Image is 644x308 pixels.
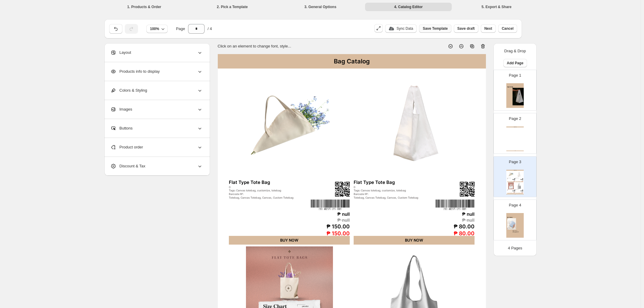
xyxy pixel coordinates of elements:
span: Products info to display [110,69,160,75]
div: Page 4cover page [493,200,537,240]
p: Page 3 [509,159,521,165]
img: qrcode [522,178,523,179]
img: barcode [520,191,523,191]
img: qrcode [514,178,515,179]
div: ₱ null [310,218,350,223]
div: Page 1cover page [493,70,537,111]
div: ₱ null [512,191,515,192]
img: qrcode [514,190,515,191]
div: Flat Type Tote Bag [515,178,522,178]
p: Page 4 [509,202,521,208]
img: barcode [435,199,475,210]
img: cover page [506,83,524,108]
img: update_icon [389,27,394,30]
img: qrcode [522,190,523,191]
button: Add Page [503,59,527,67]
div: Tags: Canvas totebag, customize, totebag [229,189,310,192]
button: Next [481,24,496,33]
span: Save Template [423,26,448,31]
button: Save Template [419,24,451,33]
div: Barcode №: [229,193,310,196]
p: Page 2 [509,116,521,122]
img: primaryImage [507,171,515,178]
img: primaryImage [354,70,475,179]
div: ₱ null [435,212,475,217]
span: Next [484,26,492,31]
div: ₱ 150.00 [520,193,523,193]
div: Bag Catalog [218,54,486,69]
div: ₱ 80.00 [435,230,475,236]
div: BUY NOW [515,181,523,182]
div: Page 2Bag CatalogBag Catalog | Page undefined [493,113,537,154]
button: Save draft [454,24,478,33]
p: Page 1 [509,72,521,78]
p: Click on an element to change font, style... [218,43,291,49]
img: primaryImage [507,182,515,190]
img: primaryImage [229,70,350,179]
div: Flat Type Tote Bag [354,180,457,185]
img: primaryImage [515,171,523,178]
p: 4 Pages [508,245,522,251]
img: barcode [310,199,350,210]
img: cover page [506,213,524,238]
div: BUY NOW [354,236,475,245]
div: Page 3Bag CatalogprimaryImageqrcodebarcodeFlat Type Tote Bag0Tags: Canvas totebag, customize, tot... [493,156,537,197]
img: barcode [512,191,515,191]
span: Add Page [507,61,523,66]
div: Flat Type Tote Bag [229,180,333,185]
div: BUY NOW [229,236,350,245]
div: Bag Catalog | Page undefined [506,151,524,151]
div: Totebag, Canvas Totebag, Canvas, Custom Totebag [229,196,310,200]
button: 100% [146,25,168,33]
span: Buttons [110,125,133,131]
p: Sync Data [397,26,413,31]
span: Discount & Tax [110,163,145,169]
span: Colors & Styling [110,87,147,93]
div: ₱ 150.00 [310,230,350,236]
span: Layout [110,50,131,56]
div: Totebag, Canvas Totebag, Canvas, Custom Totebag [515,191,521,191]
div: ₱ null [435,218,475,223]
div: ₱ null [520,180,523,180]
span: Page [176,26,185,32]
span: 100% [150,26,159,31]
button: update_iconSync Data [385,24,417,33]
div: 0 [354,186,435,189]
span: Images [110,106,132,112]
div: ₱ null [512,180,515,180]
div: ₱ null [520,191,523,192]
img: primaryImage [515,182,523,190]
div: Bag Catalog [506,127,524,127]
div: BUY NOW [507,181,515,182]
img: qrcode [460,182,475,197]
span: / 4 [208,26,212,32]
div: - 10" W x 12" H [507,189,514,190]
div: Bag Catalog [506,170,524,171]
div: ₱ 150.00 [310,223,350,230]
div: Bag Catalog | Page undefined [506,194,524,194]
div: Flat Type Tote Bag [507,178,514,178]
div: ₱ 80.00 [512,193,515,193]
div: ₱ null [310,212,350,217]
div: Tags: Canvas totebag, customize, totebag [354,189,435,192]
span: Product order [110,144,143,150]
div: 0 [229,186,310,189]
button: Cancel [498,24,517,33]
div: Barcode №: [354,193,435,196]
span: Cancel [502,26,514,31]
span: Save draft [457,26,475,31]
img: qrcode [335,182,350,197]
